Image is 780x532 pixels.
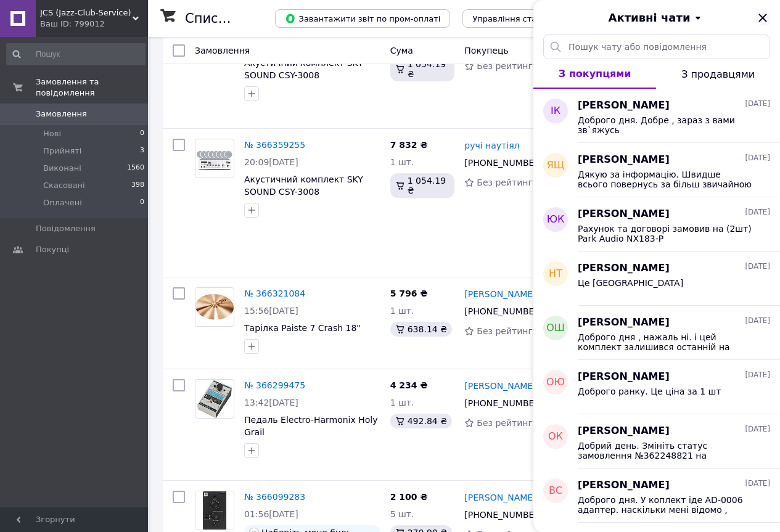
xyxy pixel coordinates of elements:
[43,163,81,174] span: Виконані
[745,99,770,109] span: [DATE]
[578,495,753,515] span: Доброго дня. У коплект іде AD-0006 адаптер. наскільки мені відомо , процесор останній і стоїть у ...
[390,57,455,81] div: 1 054.19 ₴
[578,170,753,189] span: Дякую за інформацію. Швидше всього повернусь за більш звичайною версією та компонентами за швидко...
[548,430,563,444] span: ОК
[578,424,670,438] span: [PERSON_NAME]
[551,104,560,118] span: ІК
[745,478,770,489] span: [DATE]
[568,10,745,26] button: Активні чати
[195,491,234,530] a: Фото товару
[578,224,753,243] span: Рахунок та договорі замовив на (2шт) Park Audio NX183-P
[578,99,670,113] span: [PERSON_NAME]
[43,145,81,157] span: Прийняті
[462,9,577,28] button: Управління статусами
[40,7,133,18] span: JCS (Jazz-Club-Service)
[6,43,146,65] input: Пошук
[533,469,780,523] button: ВС[PERSON_NAME][DATE]Доброго дня. У коплект іде AD-0006 адаптер. наскільки мені відомо , процесор...
[244,380,305,390] a: № 366299475
[533,143,780,197] button: ЯЩ[PERSON_NAME][DATE]Дякую за інформацію. Швидше всього повернусь за більш звичайною версією та к...
[244,492,305,502] a: № 366099283
[43,180,85,191] span: Скасовані
[745,370,770,380] span: [DATE]
[195,294,234,320] img: Фото товару
[244,174,363,197] a: Акустичний комплект SKY SOUND CSY-3008
[533,197,780,252] button: ЮК[PERSON_NAME][DATE]Рахунок та договорі замовив на (2шт) Park Audio NX183-P
[533,360,780,414] button: ОЮ[PERSON_NAME][DATE]Доброго ранку. Це ціна за 1 шт
[578,478,670,493] span: [PERSON_NAME]
[578,278,683,288] span: Це [GEOGRAPHIC_DATA]
[464,510,543,520] span: [PHONE_NUMBER]
[472,14,567,23] span: Управління статусами
[390,398,414,407] span: 1 шт.
[195,146,234,171] img: Фото товару
[36,108,87,120] span: Замовлення
[578,387,721,396] span: Доброго ранку. Це ціна за 1 шт
[745,207,770,218] span: [DATE]
[195,139,234,178] a: Фото товару
[745,424,770,435] span: [DATE]
[244,323,361,333] a: Тарілка Paiste 7 Crash 18"
[185,11,310,26] h1: Список замовлень
[244,415,378,437] a: Педаль Electro-Harmonix Holy Grail
[464,306,543,316] span: [PHONE_NUMBER]
[578,441,753,460] span: Добрий день. Змініть статус замовлення №362248821 на "відправленно", будь ласка. :)
[549,267,562,281] span: НТ
[285,13,440,24] span: Завантажити звіт по пром-оплаті
[131,180,144,191] span: 398
[140,128,144,139] span: 0
[464,398,543,408] span: [PHONE_NUMBER]
[464,380,536,392] a: [PERSON_NAME]
[755,10,770,25] button: Закрити
[681,68,755,80] span: З продавцями
[546,321,565,335] span: ОШ
[195,491,234,530] img: Фото товару
[578,370,670,384] span: [PERSON_NAME]
[745,153,770,163] span: [DATE]
[244,289,305,298] a: № 366321084
[275,9,450,28] button: Завантажити звіт по пром-оплаті
[390,322,452,337] div: 638.14 ₴
[127,163,144,174] span: 1560
[533,59,656,89] button: З покупцями
[390,289,428,298] span: 5 796 ₴
[43,197,82,208] span: Оплачені
[477,326,538,336] span: Без рейтингу
[656,59,780,89] button: З продавцями
[244,140,305,150] a: № 366359255
[390,306,414,316] span: 1 шт.
[197,380,232,418] img: Фото товару
[547,158,565,173] span: ЯЩ
[559,68,631,80] span: З покупцями
[546,375,565,390] span: ОЮ
[578,261,670,276] span: [PERSON_NAME]
[390,492,428,502] span: 2 100 ₴
[578,115,753,135] span: Доброго дня. Добре , зараз з вами зв`яжусь
[464,288,536,300] a: [PERSON_NAME]
[390,46,413,55] span: Cума
[464,139,519,152] a: ручі наутіял
[533,252,780,306] button: НТ[PERSON_NAME][DATE]Це [GEOGRAPHIC_DATA]
[578,316,670,330] span: [PERSON_NAME]
[578,207,670,221] span: [PERSON_NAME]
[40,18,148,30] div: Ваш ID: 799012
[43,128,61,139] span: Нові
[745,261,770,272] span: [DATE]
[477,61,538,71] span: Без рейтингу
[533,306,780,360] button: ОШ[PERSON_NAME][DATE]Доброго дня , нажаль ні. і цей комплект залишився останній на складі у [GEOG...
[464,46,508,55] span: Покупець
[390,140,428,150] span: 7 832 ₴
[195,287,234,327] a: Фото товару
[464,491,536,504] a: [PERSON_NAME]
[547,213,565,227] span: ЮК
[745,316,770,326] span: [DATE]
[36,76,148,99] span: Замовлення та повідомлення
[578,153,670,167] span: [PERSON_NAME]
[464,158,543,168] span: [PHONE_NUMBER]
[195,379,234,419] a: Фото товару
[390,509,414,519] span: 5 шт.
[244,157,298,167] span: 20:09[DATE]
[390,173,455,198] div: 1 054.19 ₴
